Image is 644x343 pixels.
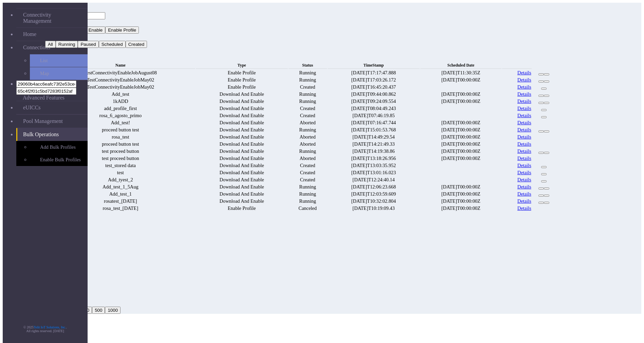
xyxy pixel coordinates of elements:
[447,63,475,68] span: Scheduled Date
[289,98,327,105] td: Running
[23,131,59,138] span: Bulk Operations
[420,141,501,147] td: [DATE]T00:00:00Z
[105,307,121,314] button: 1000
[196,84,288,90] td: Enable Profile
[289,169,327,176] td: Created
[196,205,288,212] td: Enable Profile
[328,134,420,140] td: [DATE]T14:49:29.54
[46,77,195,83] td: TestConnectivityEnableJobMay02
[420,191,501,197] td: [DATE]T00:00:00Z
[196,105,288,112] td: Download And Enable
[196,162,288,169] td: Download And Enable
[517,98,531,104] a: Details
[40,71,49,76] span: Map
[46,198,195,204] td: rosatest_[DATE]
[46,120,195,126] td: Add_test!
[328,105,420,112] td: [DATE]T08:04:49.243
[196,184,288,190] td: Download And Enable
[46,141,195,147] td: proceed button test
[328,198,420,204] td: [DATE]T10:32:02.804
[46,127,195,133] td: proceed button test
[46,184,195,190] td: Add_test_1_5Aug
[289,141,327,147] td: Aborted
[517,191,531,197] a: Details
[364,63,384,68] span: TimeStamp
[16,8,88,28] a: Connectivity Management
[30,141,88,154] a: Add Bulk Profiles
[45,218,556,294] nav: Connections list navigation
[289,77,327,83] td: Running
[517,177,531,183] a: Details
[196,155,288,162] td: Download And Enable
[238,63,246,68] span: Type
[420,205,501,212] td: [DATE]T00:00:00Z
[289,70,327,76] td: Running
[289,148,327,155] td: Running
[196,77,288,83] td: Enable Profile
[517,84,531,90] a: Details
[289,177,327,183] td: Created
[40,58,48,64] span: List
[16,115,88,128] a: Pool Management
[196,91,288,97] td: Download And Enable
[196,177,288,183] td: Download And Enable
[196,169,288,176] td: Download And Enable
[328,70,420,76] td: [DATE]T17:17:47.888
[289,155,327,162] td: Aborted
[328,98,420,105] td: [DATE]T09:24:09.554
[45,41,56,48] button: All
[517,127,531,133] a: Details
[196,112,288,119] td: Download And Enable
[517,156,531,161] a: Details
[517,148,531,154] a: Details
[517,141,531,147] a: Details
[16,28,88,41] a: Home
[289,162,327,169] td: Created
[196,191,288,197] td: Download And Enable
[46,177,195,183] td: Add_tyest_2
[196,198,288,204] td: Download And Enable
[328,155,420,162] td: [DATE]T13:18:26.956
[46,148,195,155] td: test proceed button
[420,148,501,155] td: [DATE]T00:00:00Z
[289,191,327,197] td: Running
[289,105,327,112] td: Created
[420,127,501,133] td: [DATE]T00:00:00Z
[420,120,501,126] td: [DATE]T00:00:00Z
[78,41,98,48] button: Paused
[196,98,288,105] td: Download And Enable
[46,191,195,197] td: Add_test_1
[328,112,420,119] td: [DATE]T07:46:19.85
[196,127,288,133] td: Download And Enable
[23,44,50,51] span: Connections
[46,112,195,119] td: rosa_6_agosto_primo
[420,184,501,190] td: [DATE]T00:00:00Z
[328,148,420,155] td: [DATE]T14:19:38.86
[46,155,195,162] td: test proceed button
[126,41,147,48] button: Created
[46,105,195,112] td: add_profile_first
[420,91,501,97] td: [DATE]T00:00:00Z
[517,91,531,97] a: Details
[517,106,531,111] a: Details
[46,205,195,212] td: rosa_test_[DATE]
[289,84,327,90] td: Created
[517,113,531,119] a: Details
[328,177,420,183] td: [DATE]T12:24:40.14
[328,162,420,169] td: [DATE]T13:03:35.952
[196,141,288,147] td: Download And Enable
[289,198,327,204] td: Running
[420,70,501,76] td: [DATE]T11:30:35Z
[30,154,88,166] a: Enable Bulk Profiles
[56,41,78,48] button: Running
[328,169,420,176] td: [DATE]T13:01:16.023
[196,134,288,140] td: Download And Enable
[45,55,556,61] div: Bulk Operations
[196,120,288,126] td: Download And Enable
[517,120,531,126] a: Details
[517,77,531,83] a: Details
[517,163,531,168] a: Details
[289,127,327,133] td: Running
[328,141,420,147] td: [DATE]T14:21:49.33
[328,127,420,133] td: [DATE]T15:01:53.768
